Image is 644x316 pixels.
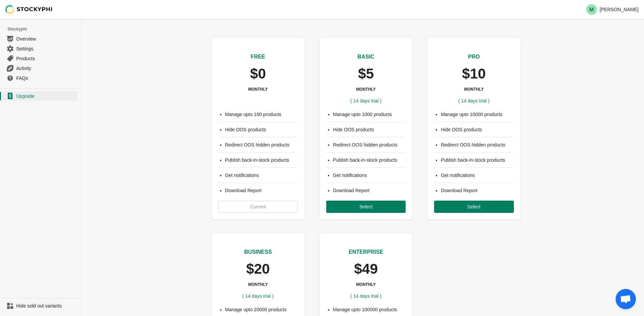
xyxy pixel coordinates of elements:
[225,111,298,118] li: Manage upto 100 products
[333,111,406,118] li: Manage upto 1000 products
[441,187,514,194] li: Download Report
[349,249,383,255] span: ENTERPRISE
[462,66,486,81] p: $10
[458,98,490,104] span: ( 14 days trial )
[248,87,268,92] h3: MONTHLY
[3,53,78,63] a: Products
[248,282,268,287] h3: MONTHLY
[3,44,78,53] a: Settings
[358,54,375,60] span: BASIC
[600,7,639,12] p: [PERSON_NAME]
[333,141,406,148] li: Redirect OOS hidden products
[464,87,484,92] h3: MONTHLY
[242,293,274,299] span: ( 14 days trial )
[250,66,266,81] p: $0
[225,141,298,148] li: Redirect OOS hidden products
[16,45,77,52] span: Settings
[3,73,78,83] a: FAQs
[16,75,77,82] span: FAQs
[225,157,298,163] li: Publish back-in-stock products
[16,55,77,62] span: Products
[3,63,78,73] a: Activity
[251,54,265,60] span: FREE
[441,157,514,163] li: Publish back-in-stock products
[7,26,81,32] span: Stockyphi
[225,126,298,133] li: Hide OOS products
[441,141,514,148] li: Redirect OOS hidden products
[356,87,376,92] h3: MONTHLY
[16,302,77,309] span: Hide sold out variants
[350,293,382,299] span: ( 14 days trial )
[333,126,406,133] li: Hide OOS products
[3,301,78,311] a: Hide sold out variants
[586,4,597,15] span: Avatar with initials M
[225,306,298,313] li: Manage upto 20000 products
[358,66,374,81] p: $5
[583,3,641,16] button: Avatar with initials M[PERSON_NAME]
[589,7,594,13] text: M
[467,204,480,209] span: Select
[616,289,636,309] a: Open chat
[16,93,77,99] span: Upgrade
[441,172,514,179] li: Get notifications
[16,65,77,72] span: Activity
[468,54,480,60] span: PRO
[441,126,514,133] li: Hide OOS products
[225,172,298,179] li: Get notifications
[225,187,298,194] li: Download Report
[16,36,77,42] span: Overview
[333,157,406,163] li: Publish back-in-stock products
[354,262,378,276] p: $49
[244,249,272,255] span: BUSINESS
[246,262,270,276] p: $20
[356,282,376,287] h3: MONTHLY
[3,34,78,44] a: Overview
[441,111,514,118] li: Manage upto 10000 products
[333,172,406,179] li: Get notifications
[359,204,373,209] span: Select
[350,98,382,104] span: ( 14 days trial )
[434,201,514,213] button: Select
[333,187,406,194] li: Download Report
[333,306,406,313] li: Manage upto 100000 products
[5,5,53,14] img: Stockyphi
[3,91,78,101] a: Upgrade
[326,201,406,213] button: Select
